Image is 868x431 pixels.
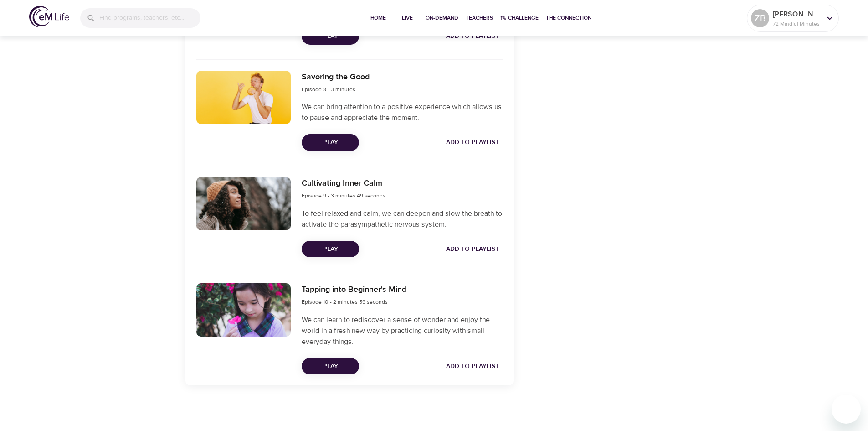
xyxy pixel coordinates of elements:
[367,13,389,23] span: Home
[302,283,406,296] h6: Tapping into Beginner's Mind
[309,244,352,255] span: Play
[302,298,388,306] span: Episode 10 - 2 minutes 59 seconds
[442,358,503,375] button: Add to Playlist
[302,358,359,375] button: Play
[446,137,499,148] span: Add to Playlist
[302,134,359,151] button: Play
[773,20,821,28] p: 72 Mindful Minutes
[442,241,503,258] button: Add to Playlist
[99,8,200,28] input: Find programs, teachers, etc...
[302,314,502,347] p: We can learn to rediscover a sense of wonder and enjoy the world in a fresh new way by practicing...
[500,13,539,23] span: 1% Challenge
[751,9,769,27] div: ZB
[302,241,359,258] button: Play
[302,192,385,199] span: Episode 9 - 3 minutes 49 seconds
[396,13,418,23] span: Live
[302,101,502,123] p: We can bring attention to a positive experience which allows us to pause and appreciate the moment.
[302,71,370,84] h6: Savoring the Good
[302,208,502,230] p: To feel relaxed and calm, we can deepen and slow the breath to activate the parasympathetic nervo...
[309,361,352,372] span: Play
[446,361,499,372] span: Add to Playlist
[446,244,499,255] span: Add to Playlist
[426,13,458,23] span: On-Demand
[832,395,861,424] iframe: Button to launch messaging window
[29,6,69,27] img: logo
[773,9,821,20] p: [PERSON_NAME]
[302,86,355,93] span: Episode 8 - 3 minutes
[309,137,352,148] span: Play
[302,177,385,190] h6: Cultivating Inner Calm
[442,134,503,151] button: Add to Playlist
[546,13,591,23] span: The Connection
[466,13,493,23] span: Teachers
